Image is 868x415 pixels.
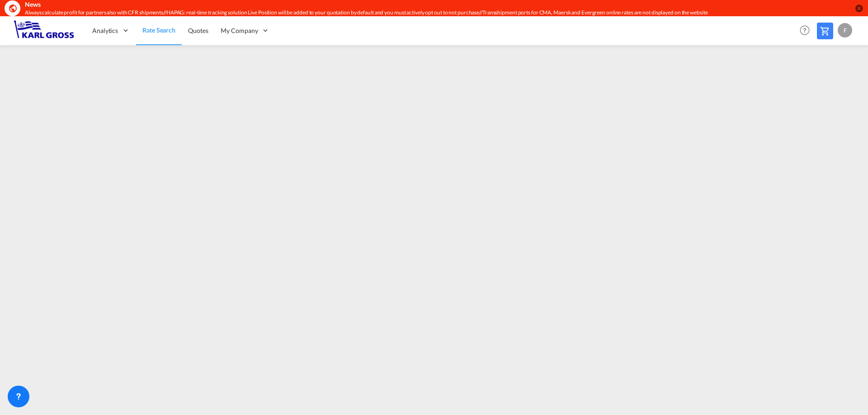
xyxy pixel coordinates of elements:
div: Analytics [86,16,136,45]
span: My Company [221,26,258,35]
div: My Company [214,16,276,45]
div: F [838,23,852,37]
span: Quotes [188,27,208,34]
div: Help [797,23,817,39]
md-icon: icon-earth [8,4,17,13]
span: Help [797,23,812,38]
span: Analytics [92,26,118,35]
a: Rate Search [136,16,182,45]
span: Rate Search [142,26,175,34]
img: 3269c73066d711f095e541db4db89301.png [14,20,75,41]
button: icon-close-circle [854,4,863,13]
a: Quotes [182,16,214,45]
div: Always calculate profit for partners also with CFR shipments//HAPAG: real-time tracking solution ... [25,9,735,17]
